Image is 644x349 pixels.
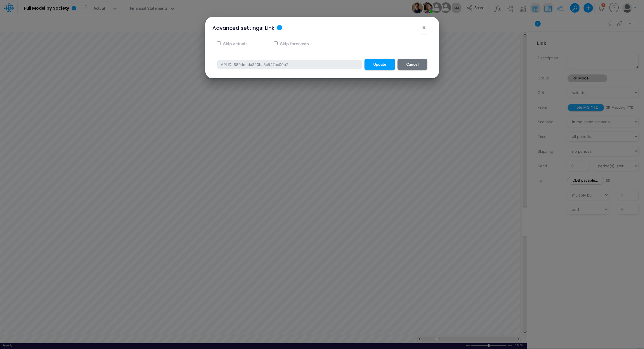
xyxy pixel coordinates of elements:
span: × [422,24,426,31]
button: Cancel [397,59,427,70]
button: Update [364,59,395,70]
button: Close [417,20,431,34]
label: Skip forecasts [279,41,309,47]
div: Advanced settings: Link [212,24,275,32]
div: Tooltip anchor [277,25,282,30]
label: Skip actuals [222,41,248,47]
